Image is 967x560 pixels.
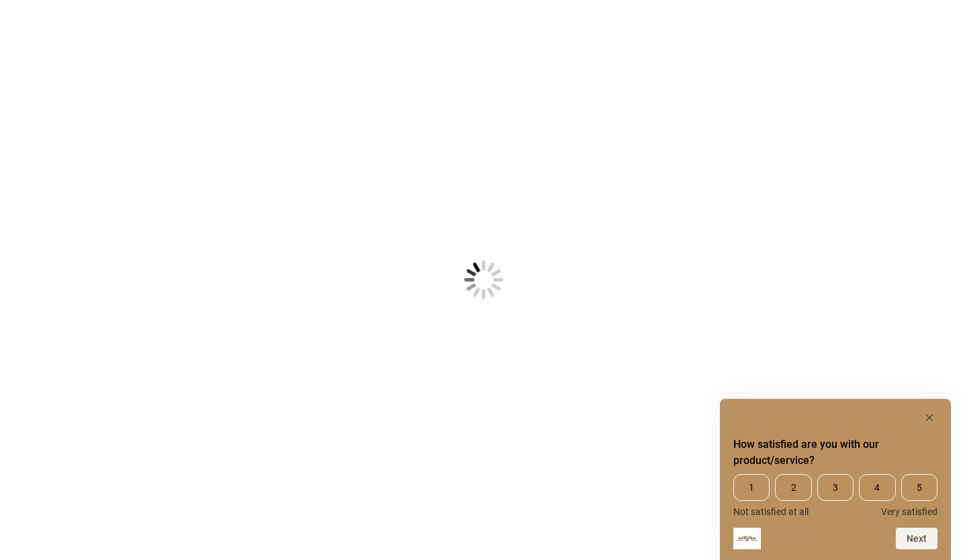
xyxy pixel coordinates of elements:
[733,410,937,549] div: How satisfied are you with our product/service? Select an option from 1 to 5, with 1 being Not sa...
[921,410,937,426] button: Hide survey
[733,506,809,517] span: Not satisfied at all
[881,506,937,517] span: Very satisfied
[896,528,937,549] button: Next question
[859,474,895,501] span: 4
[775,474,811,501] span: 2
[817,474,854,501] span: 3
[733,474,937,517] div: How satisfied are you with our product/service? Select an option from 1 to 5, with 1 being Not sa...
[733,436,937,469] h2: How satisfied are you with our product/service? Select an option from 1 to 5, with 1 being Not sa...
[901,474,937,501] span: 5
[398,194,569,366] img: Loading
[733,474,770,501] span: 1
